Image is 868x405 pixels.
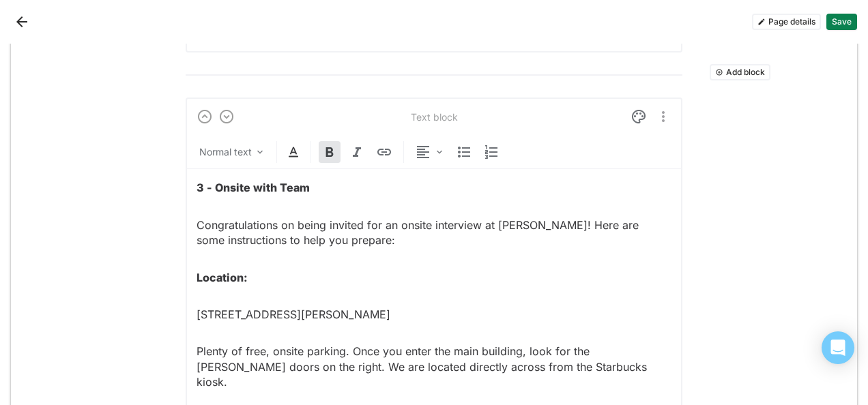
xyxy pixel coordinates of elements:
[822,331,854,364] div: Open Intercom Messenger
[752,14,821,30] button: Page details
[197,344,671,389] p: Plenty of free, onsite parking. Once you enter the main building, look for the [PERSON_NAME] door...
[826,14,857,30] button: Save
[197,181,310,194] strong: 3 - Onsite with Team
[710,64,770,80] button: Add block
[197,271,248,284] strong: Location:
[197,307,671,322] p: [STREET_ADDRESS][PERSON_NAME]
[11,11,33,33] button: Back
[655,106,671,127] button: More options
[197,217,671,248] p: Congratulations on being invited for an onsite interview at [PERSON_NAME]! Here are some instruct...
[411,111,458,123] div: Text block
[199,145,252,159] div: Normal text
